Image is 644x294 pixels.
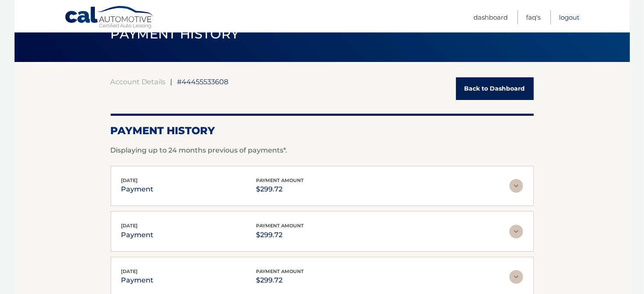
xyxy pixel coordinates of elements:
p: payment [121,229,154,241]
span: [DATE] [121,177,138,183]
span: PAYMENT HISTORY [111,26,239,42]
p: $299.72 [256,274,304,286]
img: accordion-rest.svg [509,179,523,193]
p: $299.72 [256,229,304,241]
p: payment [121,274,154,286]
span: [DATE] [121,223,138,229]
a: Account Details [111,77,166,86]
span: | [171,77,173,86]
a: Logout [559,10,580,24]
img: accordion-rest.svg [509,270,523,284]
p: $299.72 [256,183,304,195]
span: #44455533608 [177,77,229,86]
p: payment [121,183,154,195]
span: payment amount [256,177,304,183]
a: FAQ's [526,10,541,24]
a: Dashboard [474,10,508,24]
a: Cal Automotive [65,6,154,30]
img: accordion-rest.svg [509,225,523,238]
h2: Payment History [111,124,534,137]
p: Displaying up to 24 months previous of payments*. [111,145,534,156]
span: payment amount [256,223,304,229]
a: Back to Dashboard [456,77,534,100]
span: payment amount [256,268,304,274]
span: [DATE] [121,268,138,274]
